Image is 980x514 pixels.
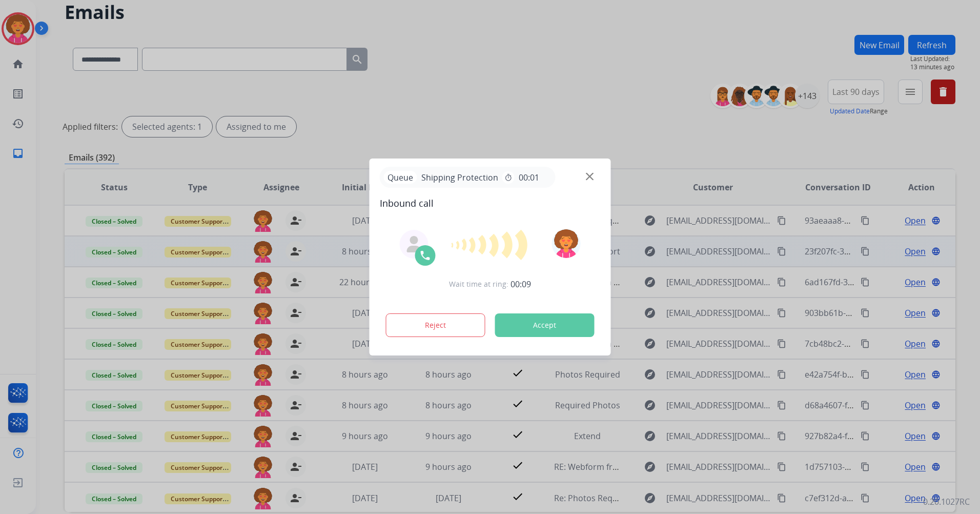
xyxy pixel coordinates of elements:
[384,171,417,184] p: Queue
[419,249,432,262] img: call-icon
[380,196,601,210] span: Inbound call
[406,236,422,252] img: agent-avatar
[552,229,580,258] img: avatar
[519,171,539,184] span: 00:01
[923,496,970,508] p: 0.20.1027RC
[504,173,513,182] mat-icon: timer
[495,313,595,337] button: Accept
[417,171,502,184] span: Shipping Protection
[386,313,485,337] button: Reject
[511,278,531,290] span: 00:09
[449,279,508,289] span: Wait time at ring:
[586,173,594,181] img: close-button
